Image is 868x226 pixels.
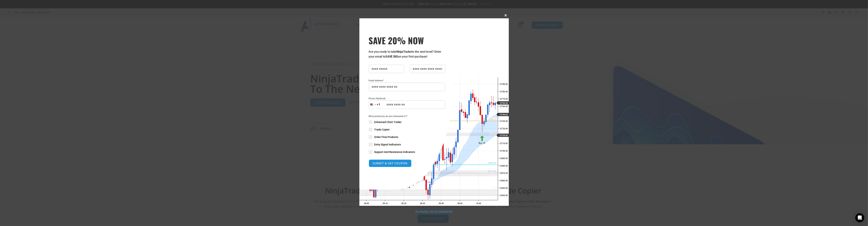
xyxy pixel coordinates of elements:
span: SAVE 20% NOW [369,35,445,46]
a: No thanks, I’m not interested! [415,210,453,213]
span: Trade Copier [374,128,390,131]
p: Are you ready to take to the next level? Enter your email to on your first purchase! [369,49,445,59]
div: +1 [377,102,381,107]
label: Entry Signal Indicators [369,143,445,146]
span: Enhanced Chart Trader [374,120,402,124]
div: Open Intercom Messenger [855,213,864,222]
label: Trade Copier [369,128,445,131]
span: Order Flow Products [374,135,398,139]
span: What product(s) are you interested in? [369,114,445,118]
strong: SAVE BIG [386,55,398,58]
button: SUBMIT & GET COUPON [369,159,411,167]
span: Support And Resistance Indicators [374,150,415,154]
label: Enhanced Chart Trader [369,120,445,124]
span: Entry Signal Indicators [374,143,401,146]
strong: NinjaTrader [396,50,412,53]
label: Order Flow Products [369,135,445,139]
label: Email Address [369,79,445,82]
label: Phone (Optional) [369,97,445,100]
button: Selected country [369,100,381,109]
label: Support And Resistance Indicators [369,150,445,154]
